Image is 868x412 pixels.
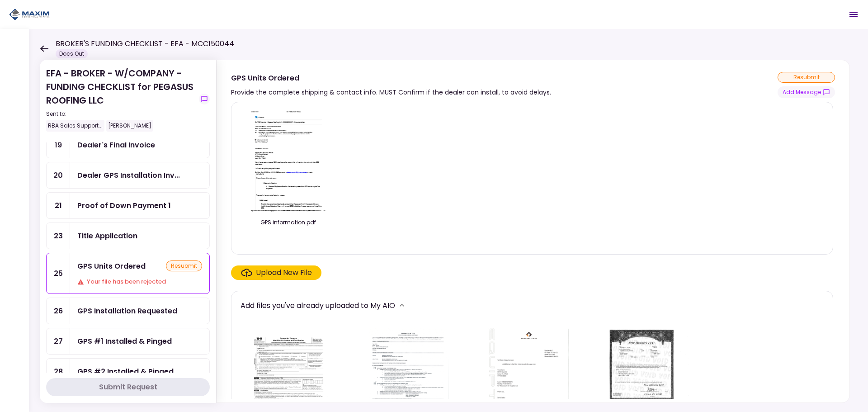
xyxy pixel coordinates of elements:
a: 27GPS #1 Installed & Pinged [46,328,210,355]
div: 27 [47,328,70,354]
div: 28 [47,359,70,384]
button: show-messages [199,94,210,104]
a: 26GPS Installation Requested [46,298,210,324]
div: GPS Units OrderedProvide the complete shipping & contact info. MUST Confirm if the dealer can ins... [216,60,850,403]
div: EFA - BROKER - W/COMPANY - FUNDING CHECKLIST for PEGASUS ROOFING LLC [46,66,195,132]
div: Proof of Down Payment 1 [77,200,171,211]
div: Sent to: [46,110,195,118]
div: GPS Installation Requested [77,305,177,317]
button: more [395,298,409,312]
div: Your file has been rejected [77,277,202,286]
a: 23Title Application [46,223,210,249]
div: 26 [47,298,70,324]
div: 25 [47,253,70,294]
div: Docs Out [56,49,88,58]
div: 23 [47,223,70,249]
div: 20 [47,162,70,188]
div: resubmit [166,260,202,271]
button: Open menu [843,4,864,25]
div: GPS #1 Installed & Pinged [77,336,172,347]
div: GPS Units Ordered [77,260,146,272]
button: Submit Request [46,378,210,396]
div: Submit Request [99,382,157,393]
div: [PERSON_NAME] [106,120,153,132]
div: Provide the complete shipping & contact info. MUST Confirm if the dealer can install, to avoid de... [231,87,551,98]
span: Click here to upload the required document [231,265,321,280]
img: Partner icon [9,8,50,21]
div: Upload New File [256,267,312,278]
div: Dealer's Final Invoice [77,139,155,151]
div: GPS Units Ordered [231,72,551,84]
a: 19Dealer's Final Invoice [46,132,210,158]
div: Title Application [77,230,137,242]
div: Add files you've already uploaded to My AIO [241,300,395,311]
h1: BROKER'S FUNDING CHECKLIST - EFA - MCC150044 [56,38,234,49]
div: resubmit [778,72,835,83]
a: 28GPS #2 Installed & Pinged [46,358,210,385]
div: Dealer GPS Installation Invoice [77,170,180,181]
a: 25GPS Units OrderedresubmitYour file has been rejected [46,253,210,294]
div: GPS #2 Installed & Pinged [77,366,174,377]
div: 19 [47,132,70,158]
div: RBA Sales Support... [46,120,104,132]
a: 21Proof of Down Payment 1 [46,192,210,219]
div: 21 [47,193,70,218]
div: GPS information.pdf [241,218,335,227]
a: 20Dealer GPS Installation Invoice [46,162,210,189]
button: show-messages [778,86,835,98]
